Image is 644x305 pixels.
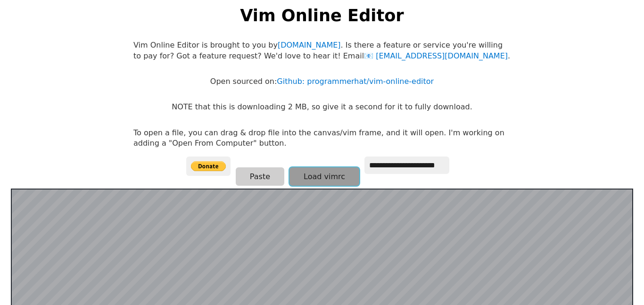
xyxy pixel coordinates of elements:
p: To open a file, you can drag & drop file into the canvas/vim frame, and it will open. I'm working... [133,128,511,149]
a: [DOMAIN_NAME] [278,41,341,49]
a: [EMAIL_ADDRESS][DOMAIN_NAME] [364,51,508,60]
button: Paste [236,167,284,186]
button: Load vimrc [289,167,359,186]
p: NOTE that this is downloading 2 MB, so give it a second for it to fully download. [172,102,472,112]
h1: Vim Online Editor [240,4,404,27]
a: Github: programmerhat/vim-online-editor [277,77,434,86]
p: Vim Online Editor is brought to you by . Is there a feature or service you're willing to pay for?... [133,40,511,61]
p: Open sourced on: [210,76,434,87]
